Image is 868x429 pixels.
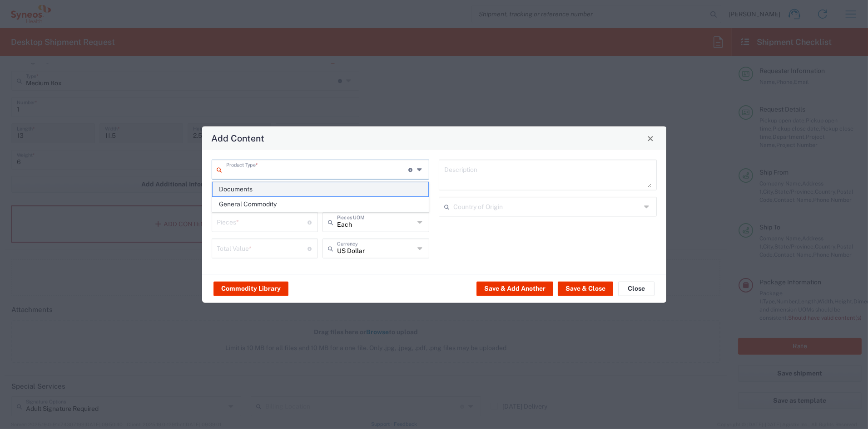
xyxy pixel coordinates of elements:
span: Documents [213,182,428,196]
button: Save & Add Another [476,281,553,296]
button: Close [618,281,655,296]
h4: Add Content [211,132,264,145]
button: Save & Close [558,281,613,296]
button: Close [644,132,657,145]
span: General Commodity [213,197,428,211]
button: Commodity Library [213,281,288,296]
